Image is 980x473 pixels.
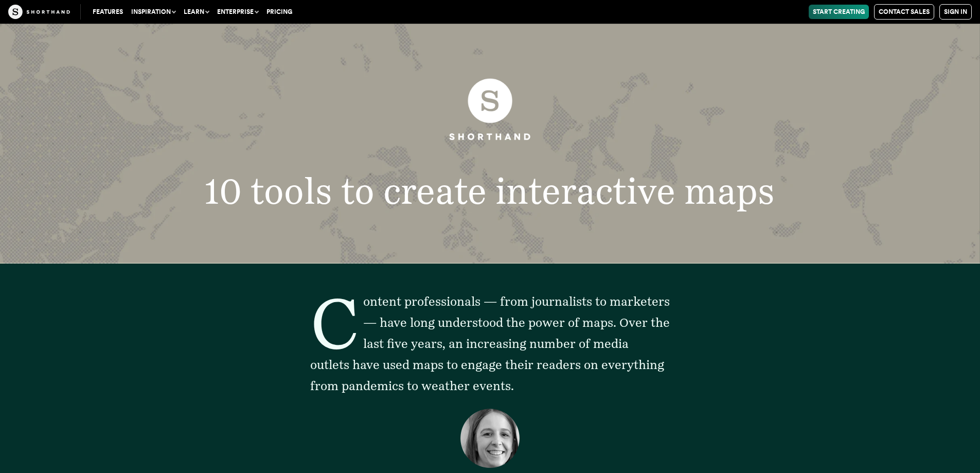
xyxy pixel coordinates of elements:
[127,5,180,19] button: Inspiration
[155,173,824,209] h1: 10 tools to create interactive maps
[88,5,127,19] a: Features
[262,5,296,19] a: Pricing
[310,294,670,393] span: Content professionals — from journalists to marketers — have long understood the power of maps. O...
[180,5,213,19] button: Learn
[8,5,70,19] img: The Craft
[809,5,869,19] a: Start Creating
[874,4,934,20] a: Contact Sales
[213,5,262,19] button: Enterprise
[939,4,972,20] a: Sign in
